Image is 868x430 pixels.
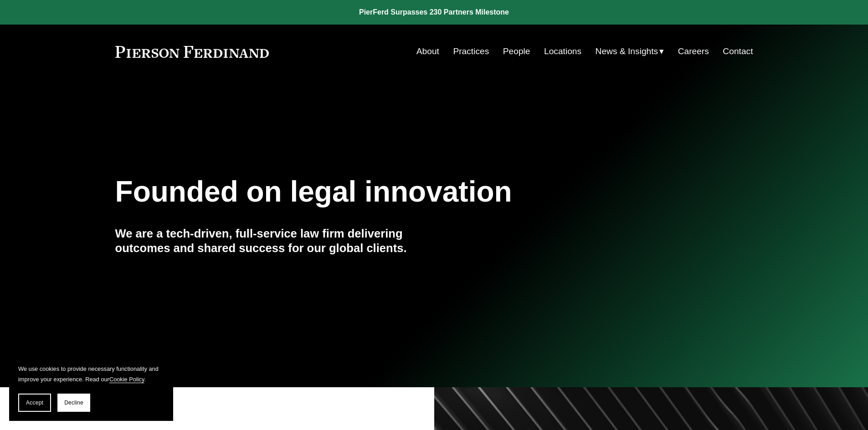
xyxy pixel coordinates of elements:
[109,376,144,383] a: Cookie Policy
[9,354,173,421] section: Cookie banner
[26,400,43,406] span: Accept
[57,394,90,412] button: Decline
[115,175,647,208] h1: Founded on legal innovation
[115,226,434,256] h4: We are a tech-driven, full-service law firm delivering outcomes and shared success for our global...
[723,43,753,60] a: Contact
[503,43,530,60] a: People
[453,43,489,60] a: Practices
[18,394,51,412] button: Accept
[544,43,581,60] a: Locations
[596,43,664,60] a: folder dropdown
[64,400,83,406] span: Decline
[596,44,658,60] span: News & Insights
[678,43,709,60] a: Careers
[416,43,439,60] a: About
[18,364,164,384] p: We use cookies to provide necessary functionality and improve your experience. Read our .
